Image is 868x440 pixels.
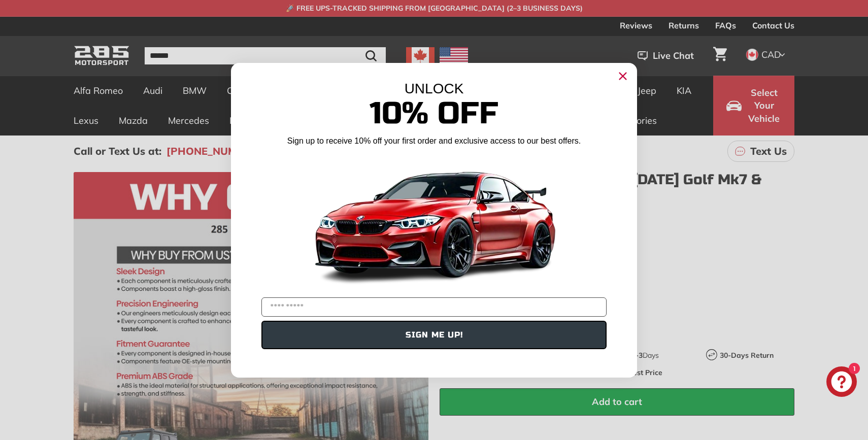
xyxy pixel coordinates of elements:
button: Close dialog [615,68,631,84]
span: Sign up to receive 10% off your first order and exclusive access to our best offers. [287,137,581,145]
span: 10% Off [370,95,498,132]
input: YOUR EMAIL [261,297,607,317]
img: Banner showing BMW 4 Series Body kit [307,151,561,293]
button: SIGN ME UP! [261,321,607,349]
inbox-online-store-chat: Shopify online store chat [823,366,860,399]
span: UNLOCK [405,81,464,96]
